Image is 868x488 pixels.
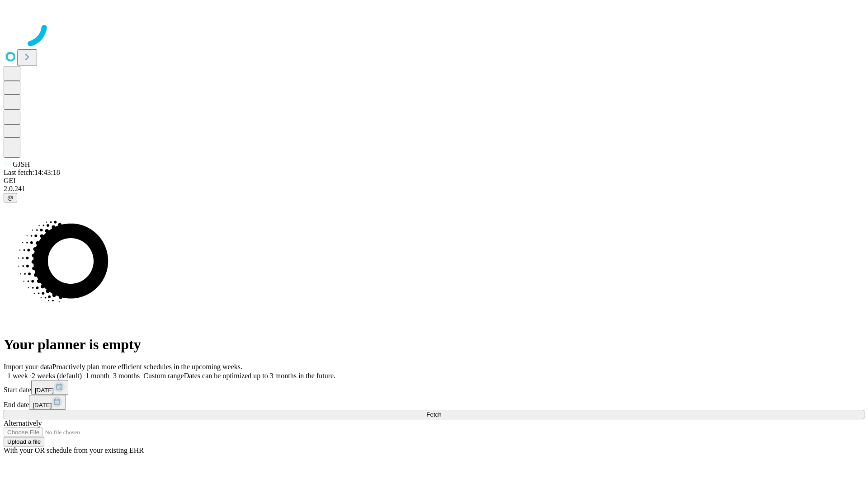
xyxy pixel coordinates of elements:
[4,336,864,353] h1: Your planner is empty
[4,437,44,446] button: Upload a file
[33,402,52,408] span: [DATE]
[4,363,52,371] span: Import your data
[4,185,864,193] div: 2.0.241
[4,446,144,454] span: With your OR schedule from your existing EHR
[13,160,30,168] span: GJSH
[52,363,242,371] span: Proactively plan more efficient schedules in the upcoming weeks.
[4,395,864,410] div: End date
[85,372,109,380] span: 1 month
[7,194,14,201] span: @
[143,372,184,380] span: Custom range
[35,387,54,394] span: [DATE]
[4,419,42,427] span: Alternatively
[113,372,140,380] span: 3 months
[7,372,28,380] span: 1 week
[4,410,864,419] button: Fetch
[4,169,60,176] span: Last fetch: 14:43:18
[32,372,82,380] span: 2 weeks (default)
[31,380,68,395] button: [DATE]
[29,395,66,410] button: [DATE]
[184,372,335,380] span: Dates can be optimized up to 3 months in the future.
[4,193,17,202] button: @
[4,177,864,185] div: GEI
[426,411,441,418] span: Fetch
[4,380,864,395] div: Start date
